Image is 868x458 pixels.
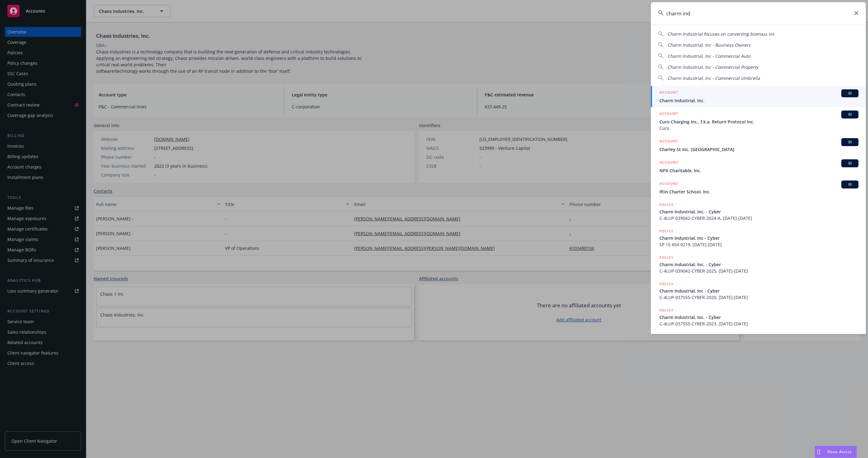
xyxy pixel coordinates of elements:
[659,138,678,146] h5: ACCOUNT
[659,125,858,131] span: Curo
[659,241,858,248] span: SP 15 654 0219, [DATE]-[DATE]
[651,225,866,251] a: POLICYCharm Industrial, Inc - CyberSP 15 654 0219, [DATE]-[DATE]
[651,198,866,225] a: POLICYCharm Industrial, Inc. - CyberC-4LUP-039042-CYBER-2024-A, [DATE]-[DATE]
[659,118,858,125] span: Curo Charging Inc., f.k.a. Return Protocol Inc.
[659,320,858,327] span: C-4LUP-037555-CYBER-2023, [DATE]-[DATE]
[651,304,866,330] a: POLICYCharm Industrial, Inc. - CyberC-4LUP-037555-CYBER-2023, [DATE]-[DATE]
[659,202,674,208] h5: POLICY
[659,167,858,174] span: NPX Charitable, Inc.
[659,215,858,221] span: C-4LUP-039042-CYBER-2024-A, [DATE]-[DATE]
[659,288,858,294] span: Charm Industrial, Inc - Cyber
[659,307,674,313] h5: POLICY
[659,268,858,274] span: C-4LUP-039042-CYBER-2025, [DATE]-[DATE]
[659,111,678,118] h5: ACCOUNT
[651,251,866,278] a: POLICYCharm Industrial, Inc. - CyberC-4LUP-039042-CYBER-2025, [DATE]-[DATE]
[667,53,750,59] span: Charm Industrial, Inc - Commercial Auto
[667,42,751,48] span: Charm Industrial, Inc - Business Owners
[844,112,856,117] span: BI
[659,228,674,234] h5: POLICY
[659,235,858,241] span: Charm Industrial, Inc - Cyber
[815,446,823,458] div: Drag to move
[659,159,678,167] h5: ACCOUNT
[659,314,858,320] span: Charm Industrial, Inc. - Cyber
[651,135,866,156] a: ACCOUNTBICharley St Inc. [GEOGRAPHIC_DATA]
[651,156,866,177] a: ACCOUNTBINPX Charitable, Inc.
[667,75,760,81] span: Charm Industrial, Inc - Commercial Umbrella
[659,281,674,287] h5: POLICY
[651,107,866,135] a: ACCOUNTBICuro Charging Inc., f.k.a. Return Protocol Inc.Curo
[659,208,858,215] span: Charm Industrial, Inc. - Cyber
[659,294,858,301] span: C-4LUP-037555-CYBER-2020, [DATE]-[DATE]
[651,177,866,198] a: ACCOUNTBIIftin Charter School, Inc.
[651,278,866,304] a: POLICYCharm Industrial, Inc - CyberC-4LUP-037555-CYBER-2020, [DATE]-[DATE]
[659,261,858,268] span: Charm Industrial, Inc. - Cyber
[659,254,674,261] h5: POLICY
[659,188,858,195] span: Iftin Charter School, Inc.
[844,161,856,166] span: BI
[651,2,866,24] input: Search...
[659,146,858,153] span: Charley St Inc. [GEOGRAPHIC_DATA]
[815,446,857,458] button: Nova Assist
[659,89,678,97] h5: ACCOUNT
[651,86,866,107] a: ACCOUNTBICharm Industrial, Inc.
[667,64,758,70] span: Charm Industrial, Inc - Commercial Property
[827,449,852,454] span: Nova Assist
[844,182,856,187] span: BI
[844,91,856,96] span: BI
[659,180,678,188] h5: ACCOUNT
[844,139,856,145] span: BI
[667,31,774,37] span: Charm Industrial focuses on converting biomass int
[659,97,858,104] span: Charm Industrial, Inc.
